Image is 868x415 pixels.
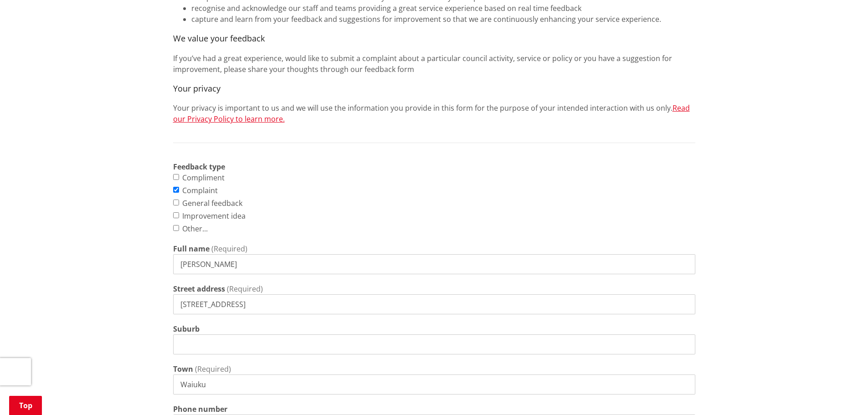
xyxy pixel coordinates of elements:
[173,103,690,124] a: Read our Privacy Policy to learn more.
[826,377,859,410] iframe: Messenger Launcher
[182,198,242,209] label: General feedback
[182,223,208,234] label: Other...
[173,254,695,274] input: e.g. John Smith
[227,284,263,294] span: (Required)
[173,84,695,94] h4: Your privacy
[9,396,42,415] a: Top
[195,364,231,374] span: (Required)
[182,210,246,221] label: Improvement idea
[173,364,193,374] label: Town
[173,323,200,334] label: Suburb
[173,404,227,415] label: Phone number
[182,172,225,183] label: Compliment
[173,102,695,124] p: Your privacy is important to us and we will use the information you provide in this form for the ...
[173,34,695,44] h4: We value your feedback
[191,14,695,25] li: capture and learn from your feedback and suggestions for improvement so that we are continuously ...
[211,244,247,254] span: (Required)
[173,161,225,172] strong: Feedback type
[191,3,695,14] li: recognise and acknowledge our staff and teams providing a great service experience based on real ...
[173,53,695,75] p: If you’ve had a great experience, would like to submit a complaint about a particular council act...
[173,283,225,294] label: Street address
[182,185,218,196] label: Complaint
[173,243,210,254] label: Full name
